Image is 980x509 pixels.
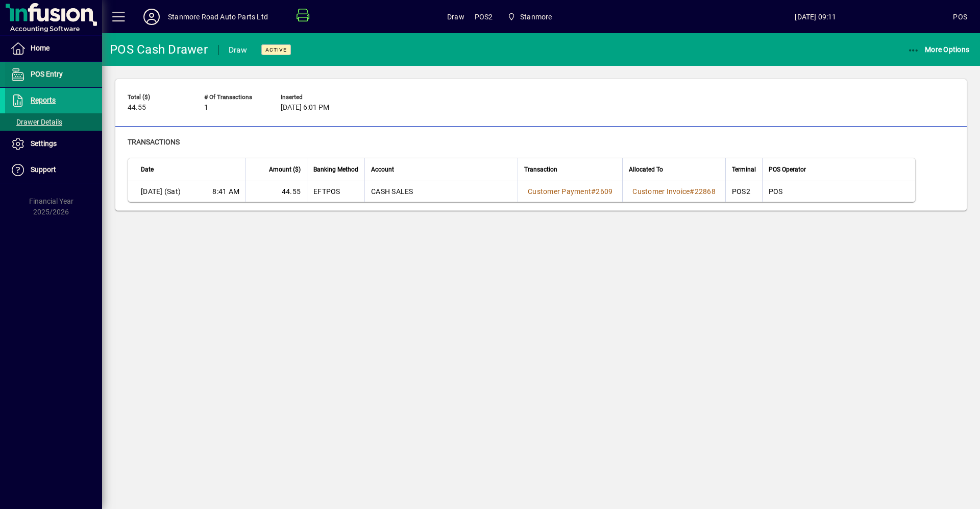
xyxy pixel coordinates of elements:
span: Stanmore [503,8,556,26]
span: 8:41 AM [212,186,239,197]
button: More Options [905,40,972,59]
div: POS [953,9,967,25]
span: Support [31,165,56,174]
span: Customer Invoice [632,187,690,196]
span: Customer Payment [528,187,591,196]
span: Inserted [281,94,342,101]
span: Draw [447,9,464,25]
span: # of Transactions [204,94,265,101]
span: 2609 [596,187,612,196]
span: Settings [31,139,57,148]
span: Banking Method [313,164,358,175]
td: CASH SALES [364,181,518,202]
span: Terminal [732,164,756,175]
a: POS Entry [5,62,102,87]
span: 22868 [695,187,716,196]
span: POS2 [475,9,493,25]
span: [DATE] (Sat) [141,186,181,197]
span: 44.55 [128,104,146,112]
a: Home [5,36,102,61]
span: Transaction [524,164,557,175]
span: Reports [31,96,56,104]
span: # [591,187,596,196]
span: POS Entry [31,70,63,78]
span: Stanmore [520,9,552,25]
span: Drawer Details [10,118,62,126]
span: [DATE] 6:01 PM [281,104,329,112]
span: Account [371,164,394,175]
td: EFTPOS [307,181,364,202]
span: Amount ($) [269,164,301,175]
span: Active [265,46,287,53]
div: POS Cash Drawer [110,41,208,58]
span: Home [31,44,50,52]
div: Stanmore Road Auto Parts Ltd [168,9,268,25]
div: Draw [229,42,247,58]
span: More Options [908,45,970,54]
td: POS [762,181,915,202]
span: [DATE] 09:11 [678,9,953,25]
span: Total ($) [128,94,189,101]
span: Allocated To [629,164,663,175]
button: Profile [135,8,168,26]
a: Customer Payment#2609 [524,186,616,197]
span: POS Operator [769,164,806,175]
span: Transactions [128,138,180,146]
a: Settings [5,131,102,157]
a: Support [5,157,102,183]
td: 44.55 [246,181,307,202]
span: 1 [204,104,208,112]
a: Customer Invoice#22868 [629,186,719,197]
span: # [690,187,694,196]
a: Drawer Details [5,113,102,131]
span: Date [141,164,154,175]
td: POS2 [725,181,762,202]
